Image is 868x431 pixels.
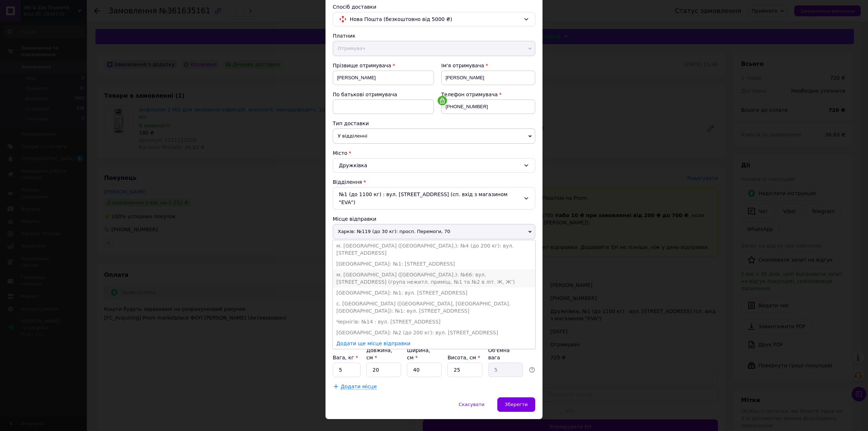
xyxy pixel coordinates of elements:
span: Отримувач [333,41,535,56]
span: У відділенні [333,128,535,144]
span: По батькові отримувача [333,92,397,97]
input: +380 [441,100,535,114]
li: Чернігів: №14 : вул. [STREET_ADDRESS] [333,316,535,327]
li: м. [GEOGRAPHIC_DATA] ([GEOGRAPHIC_DATA].): №4 (до 200 кг): вул. [STREET_ADDRESS] [333,240,535,258]
span: Місце відправки [333,216,376,222]
span: Ім'я отримувача [441,63,484,68]
label: Ширина, см [407,347,430,360]
span: Зберегти [505,402,528,407]
li: м. [GEOGRAPHIC_DATA] ([GEOGRAPHIC_DATA].): №66: вул. [STREET_ADDRESS] (група нежитл. приміщ. №1 т... [333,269,535,287]
span: Нова Пошта (безкоштовно від 5000 ₴) [350,15,520,23]
span: Телефон отримувача [441,92,498,97]
div: Об'ємна вага [488,347,523,361]
span: Додати місце [341,384,377,390]
div: Місто [333,149,535,157]
label: Висота, см [447,355,480,360]
li: с. [GEOGRAPHIC_DATA] ([GEOGRAPHIC_DATA], [GEOGRAPHIC_DATA]. [GEOGRAPHIC_DATA]): №1: вул. [STREET_... [333,298,535,316]
a: Додати ще місце відправки [336,341,410,346]
label: Вага, кг [333,355,358,360]
div: №1 (до 1100 кг) : вул. [STREET_ADDRESS] (сп. вхід з магазином "EVA") [333,187,535,210]
span: Тип доставки [333,121,369,126]
li: [GEOGRAPHIC_DATA]: №2 (до 200 кг): вул. [STREET_ADDRESS] [333,327,535,338]
div: Відділення [333,178,535,186]
li: [GEOGRAPHIC_DATA]: №1: [STREET_ADDRESS] [333,258,535,269]
li: [GEOGRAPHIC_DATA]: №1: вул. [STREET_ADDRESS] [333,287,535,298]
label: Довжина, см [366,347,392,360]
span: Скасувати [459,402,484,407]
div: Дружківка [333,158,535,173]
span: Платник [333,33,356,39]
span: Харків: №119 (до 30 кг): просп. Перемоги, 70 [333,224,535,239]
div: Спосіб доставки [333,3,535,10]
span: Прізвище отримувача [333,63,391,68]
